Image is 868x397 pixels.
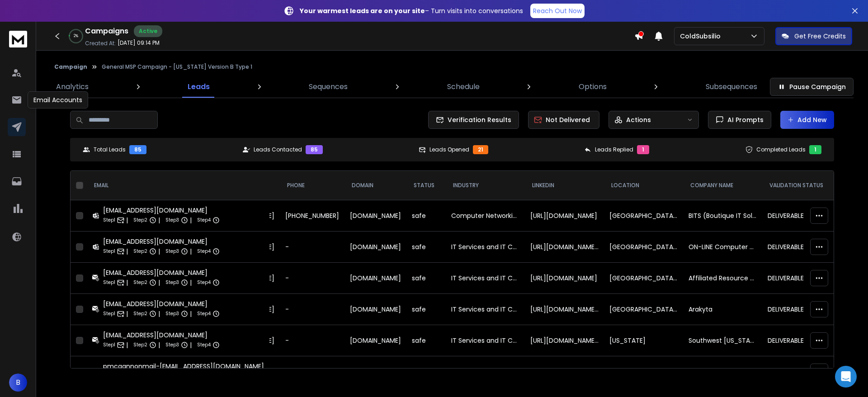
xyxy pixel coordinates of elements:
[133,278,147,287] p: Step 2
[762,325,830,356] td: DELIVERABLE
[103,331,220,340] div: [EMAIL_ADDRESS][DOMAIN_NAME]
[604,263,683,294] td: [GEOGRAPHIC_DATA], [US_STATE]
[724,115,764,124] span: AI Prompts
[525,325,604,356] td: [URL][DOMAIN_NAME][PERSON_NAME]
[300,6,425,15] strong: Your warmest leads are on your site
[126,247,128,256] p: |
[197,340,211,350] p: Step 4
[406,171,446,200] th: status
[525,263,604,294] td: [URL][DOMAIN_NAME]
[700,76,763,98] a: Subsequences
[683,325,762,356] td: Southwest [US_STATE] Computer Association COG
[762,294,830,325] td: DELIVERABLE
[165,309,179,318] p: Step 3
[158,278,160,287] p: |
[126,278,128,287] p: |
[158,309,160,318] p: |
[406,325,446,356] td: safe
[103,299,220,308] div: [EMAIL_ADDRESS][DOMAIN_NAME]
[446,325,525,356] td: IT Services and IT Consulting
[126,216,128,225] p: |
[306,145,323,154] div: 85
[406,200,446,232] td: safe
[573,76,612,98] a: Options
[54,63,87,71] button: Campaign
[637,145,649,154] div: 1
[406,356,446,388] td: safe
[683,200,762,232] td: BITS (Boutique IT Solutions)
[197,278,211,287] p: Step 4
[102,63,252,71] p: General MSP Campaign - [US_STATE] Version B Type 1
[94,146,126,153] p: Total Leads
[444,115,511,124] span: Verification Results
[190,216,192,225] p: |
[28,91,88,109] div: Email Accounts
[280,263,344,294] td: -
[118,39,160,47] p: [DATE] 09:14 PM
[103,362,264,371] div: pmcgannonmail-[EMAIL_ADDRESS][DOMAIN_NAME]
[683,232,762,263] td: ON-LINE Computer Products, Inc.
[133,340,147,350] p: Step 2
[344,200,406,232] td: [DOMAIN_NAME]
[708,111,771,129] button: AI Prompts
[442,76,485,98] a: Schedule
[133,309,147,318] p: Step 2
[533,6,582,15] p: Reach Out Now
[103,206,220,215] div: [EMAIL_ADDRESS][DOMAIN_NAME]
[762,356,830,388] td: DELIVERABLE
[103,247,115,256] p: Step 1
[165,340,179,350] p: Step 3
[129,145,146,154] div: 85
[165,247,179,256] p: Step 3
[525,200,604,232] td: [URL][DOMAIN_NAME]
[429,146,469,153] p: Leads Opened
[780,111,834,129] button: Add New
[344,325,406,356] td: [DOMAIN_NAME]
[762,200,830,232] td: DELIVERABLE
[446,232,525,263] td: IT Services and IT Consulting
[254,146,302,153] p: Leads Contacted
[197,309,211,318] p: Step 4
[706,81,757,92] p: Subsequences
[604,171,683,200] th: location
[794,32,846,41] p: Get Free Credits
[103,237,220,246] div: [EMAIL_ADDRESS][DOMAIN_NAME]
[604,325,683,356] td: [US_STATE]
[525,171,604,200] th: LinkedIn
[158,340,160,350] p: |
[446,263,525,294] td: IT Services and IT Consulting
[309,81,348,92] p: Sequences
[126,340,128,350] p: |
[158,216,160,225] p: |
[133,247,147,256] p: Step 2
[9,373,27,392] button: B
[103,268,220,277] div: [EMAIL_ADDRESS][DOMAIN_NAME]
[762,232,830,263] td: DELIVERABLE
[190,247,192,256] p: |
[190,340,192,350] p: |
[197,216,211,225] p: Step 4
[56,81,89,92] p: Analytics
[280,356,344,388] td: -
[447,81,480,92] p: Schedule
[280,232,344,263] td: -
[604,232,683,263] td: [GEOGRAPHIC_DATA], [US_STATE]
[604,294,683,325] td: [GEOGRAPHIC_DATA], [US_STATE]
[197,247,211,256] p: Step 4
[85,40,116,47] p: Created At:
[683,294,762,325] td: Arakyta
[134,25,162,37] div: Active
[344,356,406,388] td: [DOMAIN_NAME]
[344,171,406,200] th: domain
[280,294,344,325] td: -
[680,32,724,41] p: ColdSubsilio
[165,216,179,225] p: Step 3
[530,4,585,18] a: Reach Out Now
[344,263,406,294] td: [DOMAIN_NAME]
[775,27,852,45] button: Get Free Credits
[525,356,604,388] td: [URL][DOMAIN_NAME]
[595,146,633,153] p: Leads Replied
[762,263,830,294] td: DELIVERABLE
